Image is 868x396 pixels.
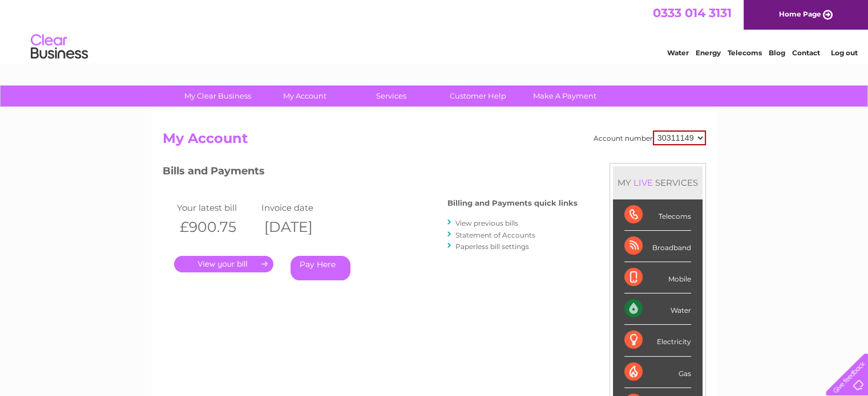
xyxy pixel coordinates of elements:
a: Make A Payment [518,85,612,107]
h3: Bills and Payments [163,163,578,183]
div: Clear Business is a trading name of Verastar Limited (registered in [GEOGRAPHIC_DATA] No. 3667643... [165,6,704,55]
div: Account number [594,130,706,145]
a: My Account [257,85,352,107]
a: Blog [769,48,785,57]
a: View previous bills [455,219,518,227]
a: Paperless bill settings [455,242,529,251]
a: Contact [792,48,820,57]
div: Telecoms [624,199,691,231]
a: Energy [696,48,721,57]
td: Your latest bill [174,200,259,215]
div: Mobile [624,262,691,293]
a: Pay Here [290,256,350,280]
div: Gas [624,357,691,388]
td: Invoice date [259,200,344,215]
a: Log out [830,48,857,57]
div: MY SERVICES [613,166,703,199]
a: Services [344,85,438,107]
h4: Billing and Payments quick links [447,199,578,207]
div: LIVE [631,177,655,188]
th: [DATE] [259,215,344,239]
a: Water [667,48,689,57]
div: Water [624,293,691,325]
div: Broadband [624,231,691,262]
div: Electricity [624,325,691,356]
img: logo.png [30,30,88,64]
h2: My Account [163,130,706,152]
a: My Clear Business [171,85,265,107]
a: 0333 014 3131 [653,6,732,20]
a: Statement of Accounts [455,231,535,239]
a: . [174,256,273,272]
a: Telecoms [728,48,762,57]
a: Customer Help [431,85,525,107]
th: £900.75 [174,215,259,239]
